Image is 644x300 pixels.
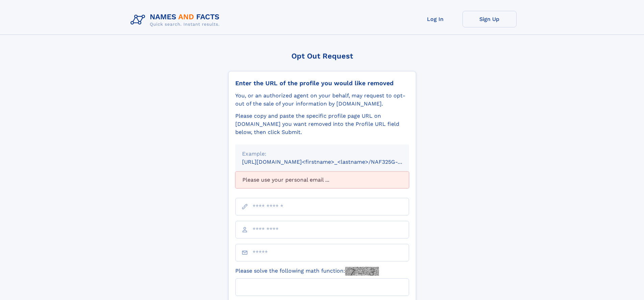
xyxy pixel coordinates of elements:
div: Please use your personal email ... [235,171,409,188]
div: You, or an authorized agent on your behalf, may request to opt-out of the sale of your informatio... [235,92,409,108]
div: Enter the URL of the profile you would like removed [235,79,409,87]
label: Please solve the following math function: [235,267,379,276]
img: Logo Names and Facts [128,11,225,29]
div: Please copy and paste the specific profile page URL on [DOMAIN_NAME] you want removed into the Pr... [235,112,409,136]
small: [URL][DOMAIN_NAME]<firstname>_<lastname>/NAF325G-xxxxxxxx [242,159,422,165]
a: Log In [408,11,462,27]
a: Sign Up [462,11,517,27]
div: Opt Out Request [228,52,416,60]
div: Example: [242,150,402,158]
